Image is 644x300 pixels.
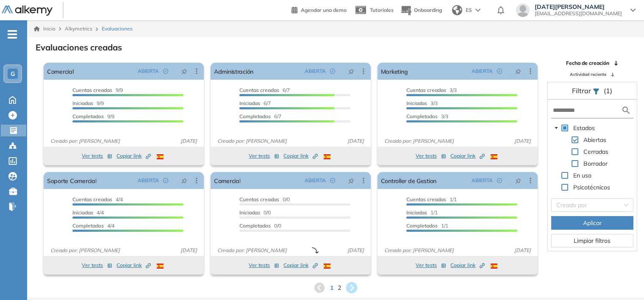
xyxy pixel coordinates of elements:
span: check-circle [163,178,168,183]
span: check-circle [330,178,335,183]
span: 1/1 [406,209,438,216]
button: pushpin [509,64,527,78]
img: ESP [324,154,330,159]
span: [DATE] [344,137,367,145]
img: ESP [491,264,497,269]
span: Completados [72,222,104,229]
span: Creado por: [PERSON_NAME] [214,137,290,145]
span: 9/9 [72,87,123,93]
button: Ver tests [249,151,279,161]
span: 1 [330,283,333,292]
img: Logo [2,6,53,16]
span: Cuentas creadas [72,87,112,93]
a: Comercial [214,172,241,189]
span: Copiar link [117,261,151,269]
span: [EMAIL_ADDRESS][DOMAIN_NAME] [535,10,622,17]
span: [DATE] [177,247,200,254]
button: pushpin [342,174,361,187]
span: Aplicar [583,218,602,228]
span: Copiar link [117,152,151,160]
button: Copiar link [450,151,485,161]
button: Copiar link [450,260,485,270]
span: ES [466,6,472,14]
a: Soporte Comercial [47,172,96,189]
span: ABIERTA [472,67,493,75]
span: Abiertas [583,136,606,144]
span: pushpin [348,68,354,75]
button: Copiar link [117,151,151,161]
span: Copiar link [450,261,485,269]
button: pushpin [175,64,194,78]
button: Ver tests [82,260,112,270]
img: search icon [621,105,631,116]
span: ABIERTA [305,67,326,75]
span: Cerradas [582,147,610,157]
span: En uso [573,172,591,179]
span: Cuentas creadas [406,196,446,203]
button: Copiar link [117,260,151,270]
span: Cuentas creadas [239,87,279,93]
span: [DATE] [511,137,534,145]
span: pushpin [181,177,187,184]
span: Estados [573,124,595,132]
span: check-circle [497,178,502,183]
span: Filtrar [572,86,593,95]
a: Controller de Gestion [381,172,436,189]
button: Aplicar [551,216,633,230]
span: ABIERTA [472,177,493,184]
a: Comercial [47,63,74,80]
span: ABIERTA [138,67,159,75]
span: 4/4 [72,222,114,229]
span: Completados [239,222,271,229]
img: ESP [324,264,330,269]
span: Estados [572,123,597,133]
img: ESP [157,154,164,159]
span: Iniciadas [406,209,427,216]
span: Completados [239,113,271,119]
span: Iniciadas [72,100,93,106]
span: 6/7 [239,113,281,119]
span: pushpin [515,177,521,184]
span: Iniciadas [72,209,93,216]
button: Limpiar filtros [551,234,633,247]
span: Abiertas [582,135,608,145]
span: (1) [604,86,612,96]
h3: Evaluaciones creadas [36,42,122,53]
img: world [452,5,462,15]
span: [DATE] [511,247,534,254]
span: En uso [572,170,593,181]
span: Tutoriales [370,7,394,13]
span: [DATE] [344,247,367,254]
span: Copiar link [450,152,485,160]
span: Cuentas creadas [72,196,112,203]
a: Marketing [381,63,408,80]
img: ESP [157,264,164,269]
span: Onboarding [414,7,442,13]
span: 1/1 [406,196,457,203]
span: Cuentas creadas [239,196,279,203]
span: Alkymetrics [65,25,92,32]
button: Ver tests [249,260,279,270]
span: Creado por: [PERSON_NAME] [381,247,457,254]
span: ABIERTA [138,177,159,184]
span: 4/4 [72,196,123,203]
span: 3/3 [406,87,457,93]
span: pushpin [181,68,187,75]
span: Iniciadas [239,100,260,106]
button: Ver tests [82,151,112,161]
span: Creado por: [PERSON_NAME] [381,137,457,145]
span: 0/0 [239,209,271,216]
span: Psicotécnicos [572,182,612,192]
a: Administración [214,63,253,80]
span: pushpin [348,177,354,184]
button: Onboarding [400,1,442,19]
span: 0/0 [239,222,281,229]
span: Borrador [582,158,609,169]
span: check-circle [497,69,502,74]
span: 9/9 [72,113,114,119]
span: Copiar link [283,152,318,160]
span: 6/7 [239,100,271,106]
i: - [8,33,17,35]
span: check-circle [330,69,335,74]
span: 6/7 [239,87,290,93]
